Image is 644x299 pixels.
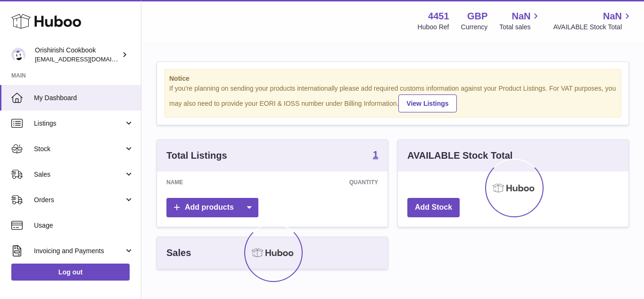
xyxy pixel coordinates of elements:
span: Sales [34,170,124,179]
span: Stock [34,145,124,154]
a: NaN AVAILABLE Stock Total [553,10,633,32]
div: Orishirishi Cookbook [35,46,120,64]
span: My Dashboard [34,94,134,103]
span: Total sales [499,23,541,32]
a: Add products [166,198,258,217]
h3: Total Listings [166,149,227,162]
strong: Notice [169,74,616,83]
h3: Sales [166,247,191,259]
strong: GBP [467,10,487,23]
span: AVAILABLE Stock Total [553,23,633,32]
span: Listings [34,119,124,128]
span: Invoicing and Payments [34,247,124,256]
div: Huboo Ref [418,23,449,32]
a: Log out [11,264,130,281]
th: Name [157,171,256,193]
th: Quantity [256,171,388,193]
img: books@orishirishikitchen.com [11,48,25,62]
div: If you're planning on sending your products internationally please add required customs informati... [169,84,616,112]
span: Orders [34,196,124,205]
h3: AVAILABLE Stock Total [407,149,512,162]
span: NaN [512,10,530,23]
a: 1 [373,150,378,161]
span: Usage [34,221,134,230]
span: NaN [603,10,622,23]
span: [EMAIL_ADDRESS][DOMAIN_NAME] [35,55,139,63]
a: NaN Total sales [499,10,541,32]
a: View Listings [398,94,456,112]
strong: 1 [373,150,378,159]
a: Add Stock [407,198,460,217]
strong: 4451 [428,10,449,23]
div: Currency [461,23,488,32]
